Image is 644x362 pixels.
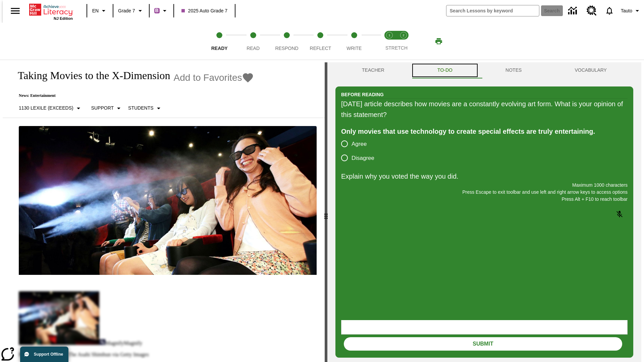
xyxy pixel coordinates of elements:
text: 1 [388,34,390,37]
a: Notifications [601,2,618,19]
button: Open side menu [5,1,25,21]
div: reading [3,62,325,359]
div: Press Enter or Spacebar and then press right and left arrow keys to move the slider [325,62,327,362]
button: Support Offline [20,347,68,362]
p: Explain why you voted the way you did. [341,171,628,182]
div: Only movies that use technology to create special effects are truly entertaining. [341,126,628,137]
div: activity [327,62,641,362]
div: Instructional Panel Tabs [335,62,633,78]
img: Panel in front of the seats sprays water mist to the happy audience at a 4DX-equipped theater. [19,126,317,275]
a: Resource Center, Will open in new tab [583,2,601,20]
span: Reflect [310,46,331,51]
span: Write [346,46,362,51]
span: Grade 7 [118,7,135,14]
span: Add to Favorites [174,72,242,83]
div: poll [341,137,380,165]
button: Write step 5 of 5 [335,23,374,60]
button: Submit [344,337,622,351]
body: Explain why you voted the way you did. Maximum 1000 characters Press Alt + F10 to reach toolbar P... [3,5,98,11]
p: News: Entertainment [11,93,254,98]
button: TO-DO [411,62,479,78]
div: [DATE] article describes how movies are a constantly evolving art form. What is your opinion of t... [341,99,628,120]
button: Select Student [125,102,165,114]
button: Stretch Respond step 2 of 2 [394,23,413,60]
span: STRETCH [385,45,408,51]
button: Reflect step 4 of 5 [301,23,340,60]
span: B [155,6,159,15]
span: Support Offline [34,352,63,357]
h2: Before Reading [341,91,384,98]
button: Grade: Grade 7, Select a grade [115,5,147,17]
p: 1130 Lexile (Exceeds) [19,105,73,112]
button: Print [428,35,449,47]
p: Students [128,105,153,112]
button: Language: EN, Select a language [89,5,111,17]
button: Scaffolds, Support [89,102,125,114]
button: Boost Class color is purple. Change class color [152,5,171,17]
span: Agree [352,140,367,148]
button: VOCABULARY [548,62,633,78]
p: Press Escape to exit toolbar and use left and right arrow keys to access options [341,189,628,196]
button: NOTES [479,62,548,78]
text: 2 [402,34,404,37]
button: Click to activate and allow voice recognition [611,206,628,222]
button: Ready step 1 of 5 [200,23,239,60]
span: Tauto [621,7,632,14]
span: Ready [211,46,228,51]
p: Maximum 1000 characters [341,182,628,189]
button: Add to Favorites - Taking Movies to the X-Dimension [174,72,254,83]
button: Teacher [335,62,411,78]
span: EN [92,7,99,14]
button: Respond step 3 of 5 [267,23,306,60]
input: search field [446,5,539,16]
button: Select Lexile, 1130 Lexile (Exceeds) [16,102,85,114]
span: Disagree [352,154,374,163]
span: Respond [275,46,298,51]
button: Read step 2 of 5 [233,23,272,60]
button: Stretch Read step 1 of 2 [380,23,399,60]
span: NJ Edition [54,16,73,20]
p: Support [91,105,114,112]
a: Data Center [564,2,583,20]
button: Profile/Settings [618,5,644,17]
p: Press Alt + F10 to reach toolbar [341,196,628,203]
span: 2025 Auto Grade 7 [181,7,228,14]
div: Home [29,2,73,20]
h1: Taking Movies to the X-Dimension [11,69,170,82]
span: Read [247,46,260,51]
